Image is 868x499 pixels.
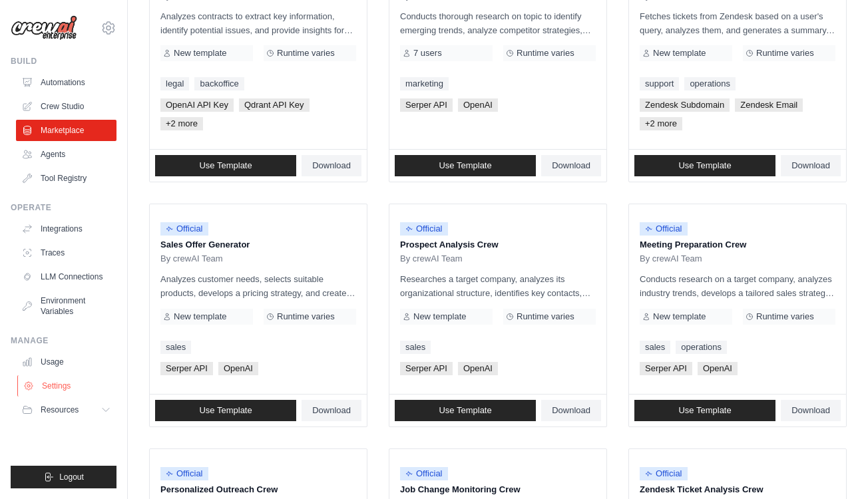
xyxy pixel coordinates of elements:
p: Conducts research on a target company, analyzes industry trends, develops a tailored sales strate... [640,272,835,300]
a: Marketplace [16,120,116,141]
span: By crewAI Team [400,253,463,264]
a: Download [302,400,361,421]
a: Environment Variables [16,290,116,322]
a: backoffice [194,77,244,90]
span: OpenAI [458,362,498,375]
a: LLM Connections [16,266,116,287]
a: Integrations [16,218,116,240]
a: Download [781,155,841,176]
p: Job Change Monitoring Crew [400,483,596,496]
span: Qdrant API Key [239,98,310,112]
span: Runtime varies [756,311,814,322]
p: Zendesk Ticket Analysis Crew [640,483,835,496]
a: Download [541,155,601,176]
span: Runtime varies [277,311,335,322]
span: +2 more [160,117,203,130]
span: Serper API [400,362,453,375]
span: Use Template [199,160,252,171]
span: Use Template [439,405,491,416]
a: sales [640,341,670,354]
span: Runtime varies [756,48,814,59]
span: Official [160,467,208,480]
span: Use Template [678,405,731,416]
div: Build [11,56,116,67]
span: New template [413,311,466,322]
p: Analyzes contracts to extract key information, identify potential issues, and provide insights fo... [160,9,356,37]
span: New template [653,48,706,59]
a: Use Template [634,155,775,176]
span: +2 more [640,117,682,130]
a: Download [781,400,841,421]
p: Personalized Outreach Crew [160,483,356,496]
a: Traces [16,242,116,263]
button: Logout [11,466,116,488]
span: Download [791,160,830,171]
a: sales [160,341,191,354]
span: Official [400,467,448,480]
span: Zendesk Email [735,98,803,112]
img: Logo [11,15,77,41]
span: Serper API [160,362,213,375]
a: Use Template [155,400,296,421]
a: operations [684,77,736,90]
a: Automations [16,72,116,93]
span: OpenAI [698,362,738,375]
span: By crewAI Team [160,253,223,264]
span: Runtime varies [517,311,574,322]
div: Operate [11,202,116,213]
a: marketing [400,77,449,90]
a: Download [541,400,601,421]
a: Tool Registry [16,168,116,189]
button: Resources [16,399,116,420]
span: Use Template [678,160,731,171]
p: Conducts thorough research on topic to identify emerging trends, analyze competitor strategies, a... [400,9,596,37]
span: Official [400,222,448,236]
span: Serper API [400,98,453,112]
span: OpenAI [458,98,498,112]
p: Prospect Analysis Crew [400,238,596,251]
span: Resources [41,405,79,415]
span: Official [640,467,688,480]
span: New template [653,311,706,322]
a: legal [160,77,189,90]
a: Use Template [395,400,536,421]
p: Researches a target company, analyzes its organizational structure, identifies key contacts, and ... [400,272,596,300]
span: Logout [59,472,84,482]
a: Usage [16,351,116,373]
p: Meeting Preparation Crew [640,238,835,251]
span: Download [791,405,830,416]
span: Use Template [199,405,252,416]
span: Runtime varies [517,48,574,59]
div: Manage [11,335,116,346]
a: Agents [16,144,116,165]
span: By crewAI Team [640,253,702,264]
span: Download [552,405,590,416]
span: Download [552,160,590,171]
a: Use Template [634,400,775,421]
p: Analyzes customer needs, selects suitable products, develops a pricing strategy, and creates a co... [160,272,356,300]
span: New template [174,311,226,322]
a: Use Template [395,155,536,176]
span: New template [174,48,226,59]
p: Sales Offer Generator [160,238,356,251]
span: Official [640,222,688,236]
a: operations [676,341,727,354]
a: Crew Studio [16,96,116,117]
span: OpenAI [218,362,258,375]
span: Download [312,405,351,416]
span: OpenAI API Key [160,98,234,112]
a: sales [400,341,431,354]
a: support [640,77,679,90]
span: Zendesk Subdomain [640,98,730,112]
span: Use Template [439,160,491,171]
span: Download [312,160,351,171]
span: Serper API [640,362,692,375]
a: Settings [17,375,118,397]
a: Download [302,155,361,176]
span: Official [160,222,208,236]
p: Fetches tickets from Zendesk based on a user's query, analyzes them, and generates a summary. Out... [640,9,835,37]
span: 7 users [413,48,442,59]
span: Runtime varies [277,48,335,59]
a: Use Template [155,155,296,176]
